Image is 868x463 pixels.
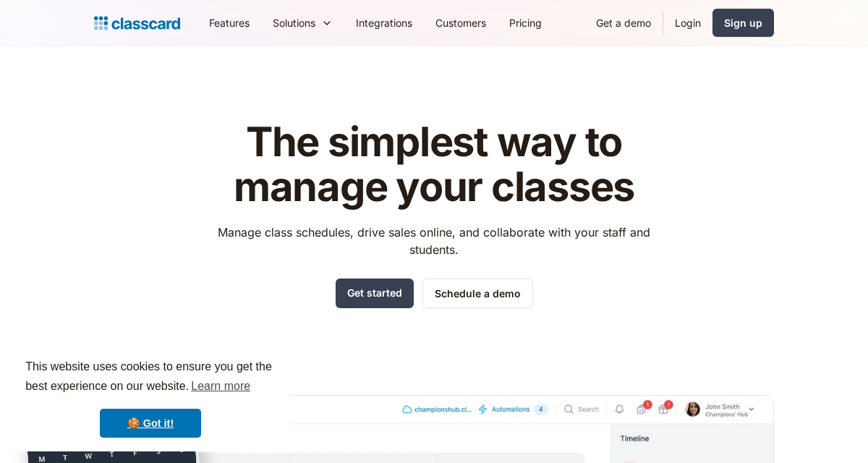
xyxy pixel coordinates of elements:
[424,7,498,39] a: Customers
[12,344,289,451] div: cookieconsent
[724,15,762,30] div: Sign up
[197,7,261,39] a: Features
[663,7,712,39] a: Login
[100,409,201,438] a: dismiss cookie message
[712,9,774,37] a: Sign up
[205,224,664,258] p: Manage class schedules, drive sales online, and collaborate with your staff and students.
[422,279,533,308] a: Schedule a demo
[189,375,252,397] a: learn more about cookies
[261,7,344,39] div: Solutions
[25,358,276,397] span: This website uses cookies to ensure you get the best experience on our website.
[205,120,664,209] h1: The simplest way to manage your classes
[336,279,414,308] a: Get started
[584,7,663,39] a: Get a demo
[344,7,424,39] a: Integrations
[273,15,315,30] div: Solutions
[498,7,553,39] a: Pricing
[94,13,180,33] a: Logo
